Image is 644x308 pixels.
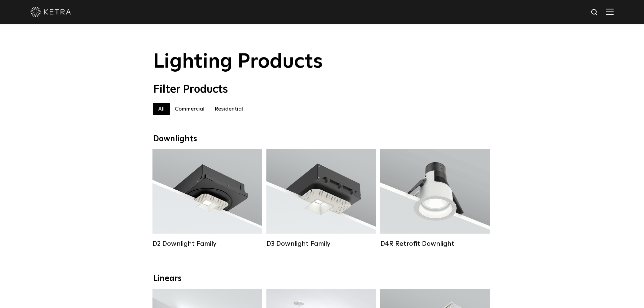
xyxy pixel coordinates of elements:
[266,149,376,251] a: D3 Downlight Family Lumen Output:700 / 900 / 1100Colors:White / Black / Silver / Bronze / Paintab...
[153,83,491,96] div: Filter Products
[152,149,262,251] a: D2 Downlight Family Lumen Output:1200Colors:White / Black / Gloss Black / Silver / Bronze / Silve...
[266,240,376,248] div: D3 Downlight Family
[153,103,170,115] label: All
[152,240,262,248] div: D2 Downlight Family
[210,103,248,115] label: Residential
[153,134,491,144] div: Downlights
[380,149,490,251] a: D4R Retrofit Downlight Lumen Output:800Colors:White / BlackBeam Angles:15° / 25° / 40° / 60°Watta...
[153,52,323,72] span: Lighting Products
[380,240,490,248] div: D4R Retrofit Downlight
[606,8,614,15] img: Hamburger%20Nav.svg
[170,103,210,115] label: Commercial
[591,8,599,17] img: search icon
[153,274,491,284] div: Linears
[30,7,71,17] img: ketra-logo-2019-white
